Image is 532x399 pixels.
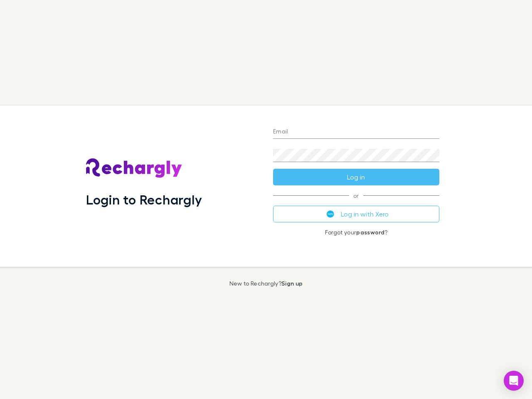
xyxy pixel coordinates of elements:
img: Xero's logo [327,210,334,218]
button: Log in with Xero [273,206,439,222]
div: Open Intercom Messenger [504,371,524,391]
span: or [273,195,439,196]
button: Log in [273,169,439,185]
img: Rechargly's Logo [86,158,182,178]
p: Forgot your ? [273,229,439,236]
h1: Login to Rechargly [86,192,202,207]
p: New to Rechargly? [229,280,303,287]
a: password [356,229,384,236]
a: Sign up [281,280,303,287]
